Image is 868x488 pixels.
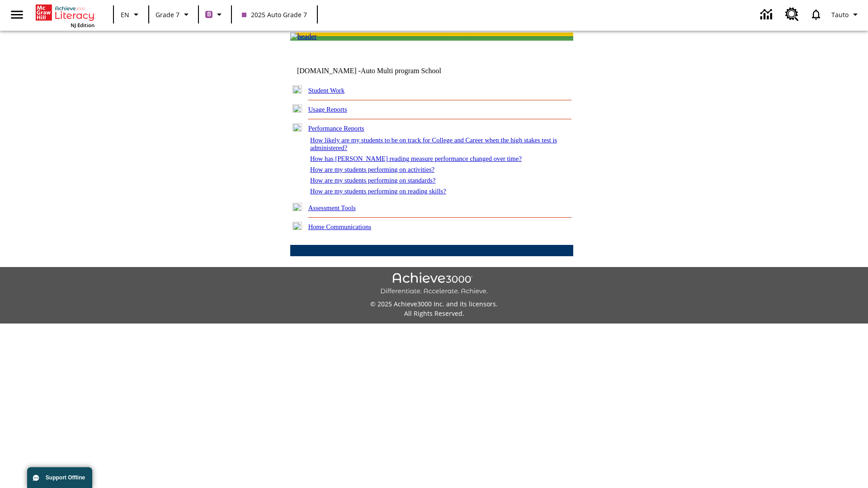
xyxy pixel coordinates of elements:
[156,10,179,19] span: Grade 7
[831,10,849,19] span: Tauto
[152,6,195,23] button: Grade: Grade 7, Select a grade
[117,6,146,23] button: Language: EN, Select a language
[310,177,436,184] a: How are my students performing on standards?
[755,2,780,27] a: Data Center
[297,67,463,75] td: [DOMAIN_NAME] -
[780,2,804,27] a: Resource Center, Will open in new tab
[290,33,317,41] img: header
[27,467,92,488] button: Support Offline
[207,9,211,20] span: B
[292,104,302,113] img: plus.gif
[202,6,228,23] button: Boost Class color is purple. Change class color
[4,1,30,28] button: Open side menu
[310,155,522,162] a: How has [PERSON_NAME] reading measure performance changed over time?
[804,3,828,26] a: Notifications
[310,136,557,151] a: How likely are my students to be on track for College and Career when the high stakes test is adm...
[121,10,129,19] span: EN
[46,474,85,481] span: Support Offline
[310,188,446,195] a: How are my students performing on reading skills?
[308,87,344,94] a: Student Work
[310,166,434,173] a: How are my students performing on activities?
[308,223,372,230] a: Home Communications
[308,204,356,211] a: Assessment Tools
[292,85,302,94] img: plus.gif
[828,6,864,23] button: Profile/Settings
[292,222,302,230] img: plus.gif
[361,67,441,75] nobr: Auto Multi program School
[292,123,302,131] img: minus.gif
[36,3,94,28] div: Home
[71,22,94,28] span: NJ Edition
[308,106,347,113] a: Usage Reports
[308,125,364,132] a: Performance Reports
[380,272,488,296] img: Achieve3000 Differentiate Accelerate Achieve
[292,203,302,211] img: plus.gif
[242,10,307,19] span: 2025 Auto Grade 7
